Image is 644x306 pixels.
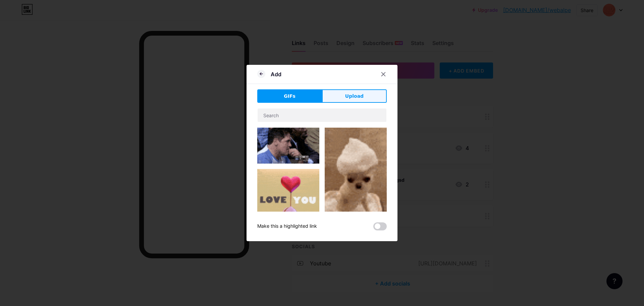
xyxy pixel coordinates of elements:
[257,89,322,103] button: GIFs
[345,93,364,100] span: Upload
[322,89,387,103] button: Upload
[257,128,319,164] img: Gihpy
[258,108,386,122] input: Search
[257,169,319,231] img: Gihpy
[271,70,281,78] div: Add
[257,222,317,230] div: Make this a highlighted link
[325,128,387,238] img: Gihpy
[284,93,296,100] span: GIFs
